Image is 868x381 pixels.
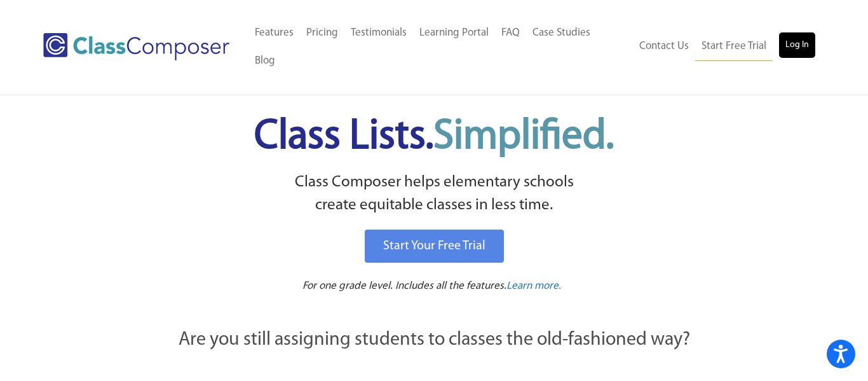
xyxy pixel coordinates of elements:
[248,19,630,75] nav: Header Menu
[383,240,485,253] span: Start Your Free Trial
[629,32,815,61] nav: Header Menu
[526,19,597,47] a: Case Studies
[110,326,758,354] p: Are you still assigning students to classes the old-fashioned way?
[633,32,695,60] a: Contact Us
[506,279,561,294] a: Learn more.
[248,19,300,47] a: Features
[254,116,614,158] span: Class Lists.
[302,281,506,291] span: For one grade level. Includes all the features.
[43,33,229,60] img: Class Composer
[506,281,561,291] span: Learn more.
[695,32,773,61] a: Start Free Trial
[248,47,281,75] a: Blog
[433,116,614,158] span: Simplified.
[344,19,413,47] a: Testimonials
[779,32,815,58] a: Log In
[108,171,760,218] p: Class Composer helps elementary schools create equitable classes in less time.
[495,19,526,47] a: FAQ
[413,19,495,47] a: Learning Portal
[300,19,344,47] a: Pricing
[365,230,504,263] a: Start Your Free Trial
